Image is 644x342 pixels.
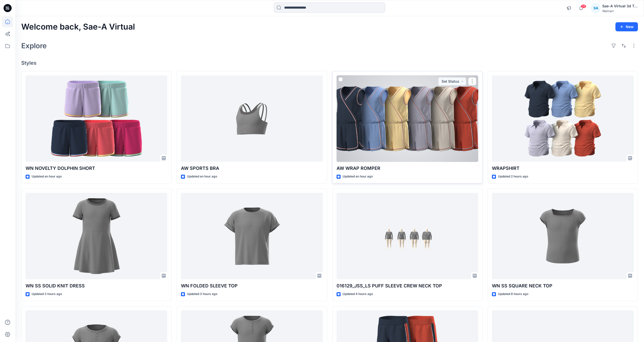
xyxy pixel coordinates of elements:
[492,165,634,172] p: WRAPSHIRT
[26,282,167,289] p: WN SS SOLID KNIT DRESS
[21,42,47,50] h2: Explore
[337,165,478,172] p: AW WRAP ROMPER
[498,291,528,297] p: Updated 8 hours ago
[337,282,478,289] p: 016129_JSS_LS PUFF SLEEVE CREW NECK TOP
[32,174,62,179] p: Updated an hour ago
[581,4,586,8] span: 25
[602,3,638,9] div: Sae-A Virtual 3d Team
[187,174,217,179] p: Updated an hour ago
[181,75,323,162] a: AW SPORTS BRA
[343,174,373,179] p: Updated an hour ago
[591,4,600,13] div: SA
[492,193,634,280] a: WN SS SQUARE NECK TOP
[343,291,373,297] p: Updated 4 hours ago
[32,291,62,297] p: Updated 3 hours ago
[26,165,167,172] p: WN NOVELTY DOLPHIN SHORT
[26,75,167,162] a: WN NOVELTY DOLPHIN SHORT
[337,75,478,162] a: AW WRAP ROMPER
[181,165,323,172] p: AW SPORTS BRA
[337,193,478,280] a: 016129_JSS_LS PUFF SLEEVE CREW NECK TOP
[181,282,323,289] p: WN FOLDED SLEEVE TOP
[498,174,528,179] p: Updated 2 hours ago
[602,9,638,13] div: Walmart
[26,193,167,280] a: WN SS SOLID KNIT DRESS
[21,22,135,32] h2: Welcome back, Sae-A Virtual
[492,75,634,162] a: WRAPSHIRT
[187,291,217,297] p: Updated 3 hours ago
[21,60,638,66] h4: Styles
[615,22,638,31] button: New
[492,282,634,289] p: WN SS SQUARE NECK TOP
[181,193,323,280] a: WN FOLDED SLEEVE TOP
